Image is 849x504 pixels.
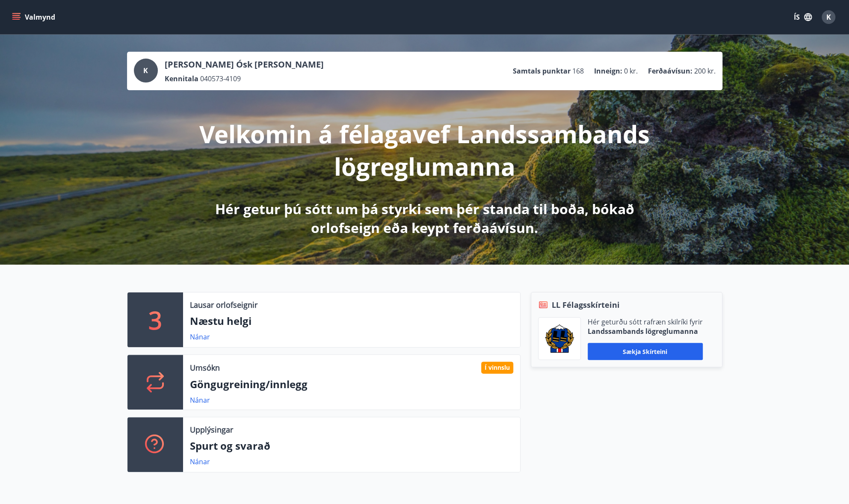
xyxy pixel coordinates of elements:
span: 200 kr. [694,66,716,76]
button: Sækja skírteini [588,343,703,360]
p: Landssambands lögreglumanna [588,327,703,336]
span: K [143,66,148,75]
a: Nánar [190,457,210,466]
p: Kennitala [165,74,198,83]
p: Næstu helgi [190,314,513,328]
span: 0 kr. [624,66,638,76]
p: Samtals punktar [513,66,571,76]
div: Í vinnslu [481,362,513,374]
button: menu [10,9,59,25]
p: Upplýsingar [190,424,233,435]
a: Nánar [190,332,210,342]
p: [PERSON_NAME] Ósk [PERSON_NAME] [165,59,324,71]
p: Umsókn [190,362,220,373]
span: K [826,12,831,22]
p: Hér geturðu sótt rafræn skilríki fyrir [588,317,703,327]
span: 040573-4109 [200,74,241,83]
span: LL Félagsskírteini [552,299,620,310]
p: Velkomin á félagavef Landssambands lögreglumanna [199,118,651,183]
a: Nánar [190,395,210,405]
p: Ferðaávísun : [648,66,692,76]
p: Inneign : [594,66,622,76]
p: Lausar orlofseignir [190,299,257,310]
span: 168 [572,66,584,76]
button: K [818,7,839,27]
p: Spurt og svarað [190,439,513,453]
p: Hér getur þú sótt um þá styrki sem þér standa til boða, bókað orlofseign eða keypt ferðaávísun. [199,200,651,237]
p: Göngugreining/innlegg [190,377,513,392]
img: 1cqKbADZNYZ4wXUG0EC2JmCwhQh0Y6EN22Kw4FTY.png [545,324,574,353]
p: 3 [148,304,162,336]
button: ÍS [789,9,816,25]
